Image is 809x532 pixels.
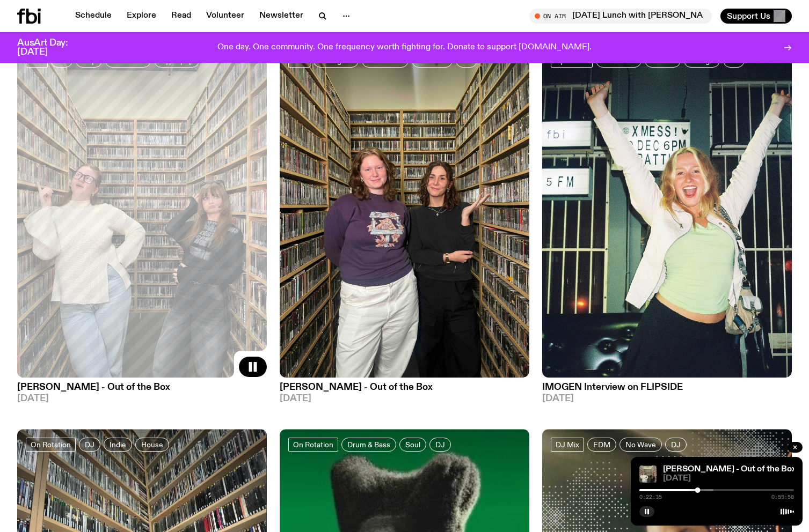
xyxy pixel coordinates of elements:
a: [PERSON_NAME] - Out of the Box[DATE] [280,378,529,403]
span: 0:59:58 [771,494,794,500]
a: On Rotation [288,438,338,452]
h3: [PERSON_NAME] - Out of the Box [17,383,267,392]
span: Soul [405,441,420,449]
span: 0:22:35 [639,494,662,500]
a: Schedule [69,9,118,24]
span: On Rotation [31,441,71,449]
span: [DATE] [17,394,267,403]
button: On Air[DATE] Lunch with [PERSON_NAME] [529,9,712,24]
a: DJ [429,438,451,452]
span: DJ [671,441,681,449]
h3: [PERSON_NAME] - Out of the Box [280,383,529,392]
a: DJ [665,438,687,452]
span: No Wave [625,441,656,449]
a: Indie [104,438,132,452]
a: Volunteer [200,9,251,24]
a: House [135,438,169,452]
a: Newsletter [253,9,310,24]
img: Kate wearing a purple cat jumper and Sophie in all black stand in the music library and smile to ... [280,45,529,378]
a: DJ [79,438,100,452]
a: DJ Mix [551,438,584,452]
img: https://media.fbi.radio/images/IMG_7702.jpg [639,465,657,483]
span: EDM [593,441,610,449]
span: DJ [435,441,445,449]
a: No Wave [619,438,662,452]
a: IMOGEN Interview on FLIPSIDE[DATE] [542,378,792,403]
span: Indie [110,441,126,449]
a: [PERSON_NAME] - Out of the Box[DATE] [17,378,267,403]
a: [PERSON_NAME] - Out of the Box [663,465,796,474]
span: [DATE] [280,394,529,403]
span: Support Us [727,11,770,21]
h3: IMOGEN Interview on FLIPSIDE [542,383,792,392]
span: DJ [85,441,94,449]
span: [DATE] [542,394,792,403]
p: One day. One community. One frequency worth fighting for. Donate to support [DOMAIN_NAME]. [217,43,592,53]
span: [DATE] [663,475,794,483]
a: Soul [399,438,426,452]
button: Support Us [720,9,792,24]
a: Drum & Bass [341,438,396,452]
a: Read [165,9,198,24]
span: DJ Mix [556,441,579,449]
span: House [141,441,163,449]
a: On Rotation [26,438,76,452]
h3: AusArt Day: [DATE] [17,39,86,57]
span: On Rotation [293,441,333,449]
a: EDM [587,438,616,452]
span: Drum & Bass [347,441,390,449]
a: Explore [120,9,163,24]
